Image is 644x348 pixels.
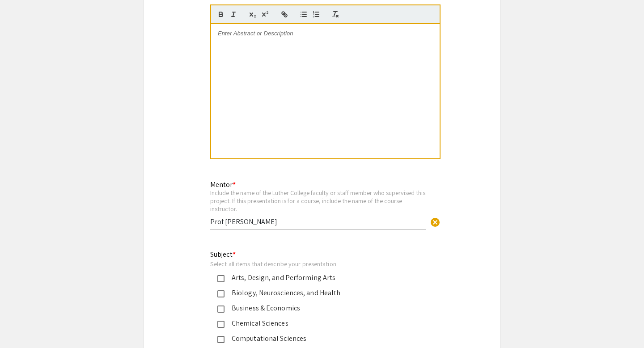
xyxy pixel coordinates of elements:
mat-label: Mentor [210,180,236,189]
div: Biology, Neurosciences, and Health [225,288,412,298]
div: Select all items that describe your presentation [210,260,419,268]
button: Clear [426,212,444,230]
input: Type Here [210,217,426,226]
div: Arts, Design, and Performing Arts [225,272,412,283]
span: cancel [430,217,441,228]
div: Chemical Sciences [225,318,412,329]
div: Include the name of the Luther College faculty or staff member who supervised this project. If th... [210,189,426,212]
iframe: Chat [7,308,38,341]
div: Business & Economics [225,303,412,314]
mat-label: Subject [210,250,236,259]
div: Computational Sciences [225,333,412,344]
